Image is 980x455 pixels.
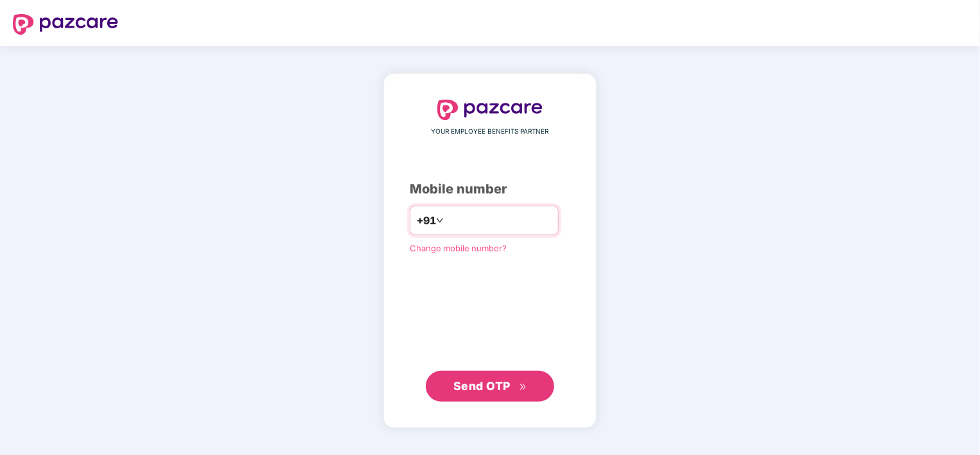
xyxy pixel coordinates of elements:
[432,127,549,137] span: YOUR EMPLOYEE BENEFITS PARTNER
[13,14,118,35] img: logo
[519,383,527,391] span: double-right
[410,179,570,199] div: Mobile number
[453,379,511,393] span: Send OTP
[437,100,543,120] img: logo
[426,371,554,402] button: Send OTPdouble-right
[436,217,444,224] span: down
[417,213,436,229] span: +91
[410,243,507,253] a: Change mobile number?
